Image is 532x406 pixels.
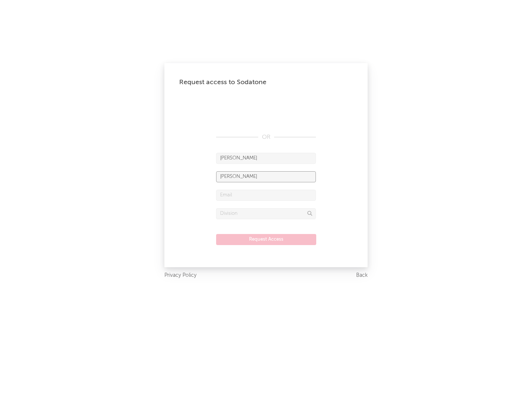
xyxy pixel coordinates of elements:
[216,208,316,219] input: Division
[216,153,316,164] input: First Name
[216,234,316,245] button: Request Access
[216,171,316,182] input: Last Name
[216,190,316,201] input: Email
[179,78,353,87] div: Request access to Sodatone
[164,271,197,280] a: Privacy Policy
[356,271,368,280] a: Back
[216,133,316,142] div: OR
